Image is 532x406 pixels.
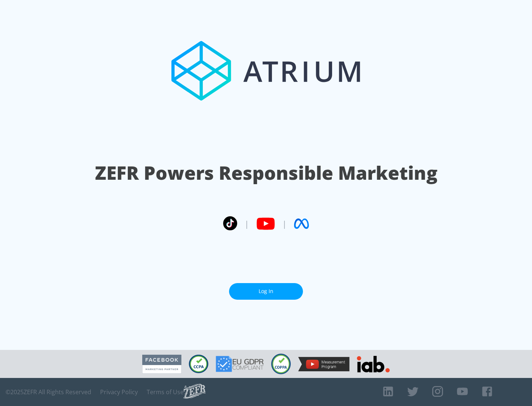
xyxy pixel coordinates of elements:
span: | [245,218,249,229]
img: GDPR Compliant [216,356,264,372]
a: Privacy Policy [100,388,138,396]
span: | [282,218,287,229]
img: CCPA Compliant [189,355,208,373]
span: © 2025 ZEFR All Rights Reserved [6,388,91,396]
img: Facebook Marketing Partner [142,355,181,374]
img: COPPA Compliant [271,354,291,374]
img: YouTube Measurement Program [298,357,349,371]
a: Log In [229,283,303,300]
a: Terms of Use [147,388,184,396]
h1: ZEFR Powers Responsible Marketing [95,160,437,186]
img: IAB [357,356,390,372]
